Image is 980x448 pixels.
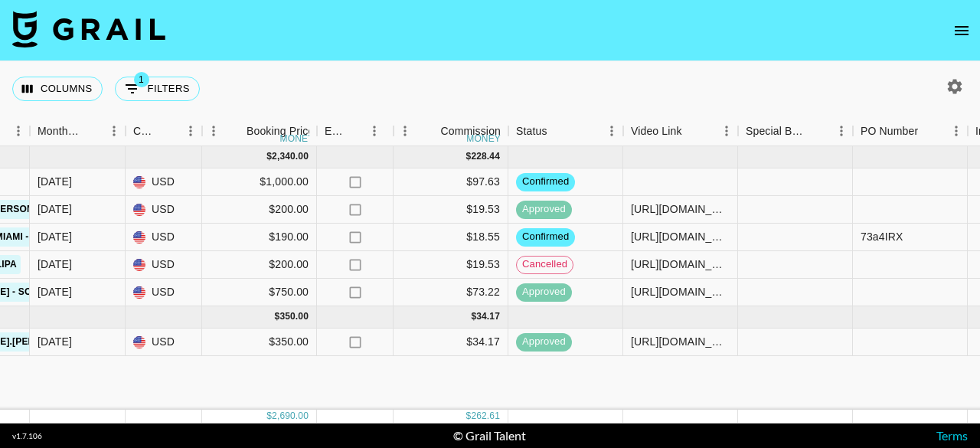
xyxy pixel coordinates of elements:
div: Sep '25 [38,229,72,244]
div: © Grail Talent [453,428,526,443]
div: $750.00 [202,279,317,306]
div: https://www.tiktok.com/@laurencameronglass/video/7559687280529542431?lang=es [631,334,730,349]
span: 1 [134,72,149,87]
button: open drawer [946,15,977,46]
div: $97.63 [394,168,508,196]
img: Grail Talent [12,11,165,47]
div: 350.00 [279,310,309,323]
div: $ [266,150,272,163]
div: $18.55 [394,224,508,251]
span: approved [516,285,572,299]
div: 34.17 [476,310,500,323]
div: $ [275,310,280,323]
div: Status [508,116,623,146]
div: $190.00 [202,224,317,251]
span: cancelled [517,257,573,272]
div: Month Due [38,116,81,146]
div: Month Due [30,116,126,146]
div: USD [126,196,202,224]
button: Sort [346,120,367,142]
button: Menu [830,119,853,142]
div: Video Link [623,116,738,146]
button: Sort [808,120,830,142]
div: https://www.tiktok.com/@laurencameronglass/video/7554530728055229727?_r=1&_t=ZN-908FRZ1EGko [631,229,730,244]
div: Sep '25 [38,174,72,189]
div: Oct '25 [38,334,72,349]
div: $1,000.00 [202,168,317,196]
button: Sort [918,120,939,142]
div: $19.53 [394,251,508,279]
span: confirmed [516,230,575,244]
a: Terms [936,428,968,443]
div: USD [126,329,202,356]
div: Expenses: Remove Commission? [325,116,346,146]
button: Sort [225,120,247,142]
div: 262.61 [471,410,500,423]
div: https://www.tiktok.com/@kamygrant/photo/7549747992991894797?lang=en [631,284,730,299]
div: Status [516,116,547,146]
div: $200.00 [202,196,317,224]
button: Sort [158,120,179,142]
div: Sep '25 [38,257,72,272]
div: 2,340.00 [272,150,309,163]
div: $34.17 [394,329,508,356]
span: approved [516,335,572,349]
div: USD [126,224,202,251]
button: Menu [715,119,738,142]
div: $350.00 [202,329,317,356]
div: USD [126,279,202,306]
button: Menu [600,119,623,142]
button: Select columns [12,77,103,101]
button: Sort [81,120,103,142]
div: Expenses: Remove Commission? [317,116,394,146]
div: Special Booking Type [738,116,853,146]
button: Sort [419,120,440,142]
div: 228.44 [471,150,500,163]
button: Menu [179,119,202,142]
div: https://www.tiktok.com/@__aniam/video/7551220119553215749?lang=en [631,201,730,217]
button: Menu [202,119,225,142]
div: Video Link [631,116,682,146]
div: 2,690.00 [272,410,309,423]
button: Sort [682,120,704,142]
div: Commission [440,116,501,146]
div: money [280,134,315,143]
div: $200.00 [202,251,317,279]
div: $ [466,410,472,423]
div: $73.22 [394,279,508,306]
button: Show filters [115,77,200,101]
div: https://www.tiktok.com/@__aniam/video/7551220119553215749?lang=en [631,257,730,272]
div: Currency [133,116,158,146]
span: approved [516,202,572,217]
div: 73a4IRX [861,229,903,244]
button: Menu [103,119,126,142]
div: $ [266,410,272,423]
span: confirmed [516,175,575,189]
button: Menu [7,119,30,142]
button: Menu [363,119,386,142]
div: USD [126,168,202,196]
div: v 1.7.106 [12,431,42,441]
button: Menu [394,119,416,142]
div: Currency [126,116,202,146]
button: Menu [945,119,968,142]
button: Sort [547,120,569,142]
div: PO Number [861,116,918,146]
div: $ [466,150,472,163]
div: $19.53 [394,196,508,224]
div: Special Booking Type [746,116,808,146]
div: USD [126,251,202,279]
div: $ [471,310,476,323]
div: Sep '25 [38,201,72,217]
div: Booking Price [247,116,314,146]
div: Sep '25 [38,284,72,299]
div: PO Number [853,116,968,146]
div: money [466,134,501,143]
